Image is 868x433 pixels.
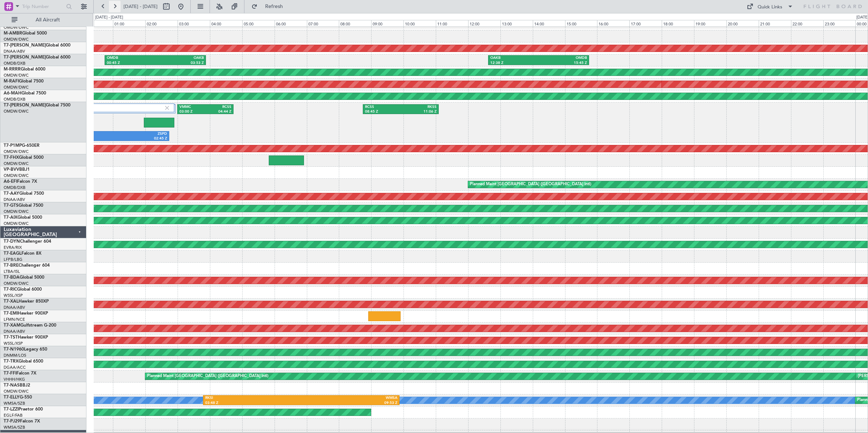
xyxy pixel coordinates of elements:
[597,20,629,27] div: 16:00
[4,383,30,388] a: T7-NASBBJ2
[4,103,46,108] span: T7-[PERSON_NAME]
[401,105,437,110] div: RKSS
[307,20,339,27] div: 07:00
[490,56,539,61] div: OAKB
[4,55,70,60] a: T7-[PERSON_NAME]Global 6000
[4,143,22,148] span: T7-P1MP
[4,67,45,72] a: M-RRRRGlobal 6000
[4,419,40,424] a: T7-PJ29Falcon 7X
[4,305,25,310] a: DNAA/ABV
[242,20,275,27] div: 05:00
[4,371,16,376] span: T7-FFI
[539,61,587,66] div: 15:45 Z
[4,287,42,292] a: T7-RICGlobal 6000
[179,105,205,110] div: VMMC
[4,49,25,54] a: DNAA/ABV
[4,143,40,148] a: T7-P1MPG-650ER
[259,4,289,9] span: Refresh
[4,293,23,298] a: WSSL/XSP
[4,161,29,166] a: OMDW/DWC
[4,377,25,382] a: VHHH/HKG
[4,67,21,72] span: M-RRRR
[4,179,17,184] span: A6-EFI
[4,55,46,60] span: T7-[PERSON_NAME]
[275,20,307,27] div: 06:00
[4,155,44,160] a: T7-FHXGlobal 5000
[4,407,43,412] a: T7-LZZIPraetor 600
[4,329,25,334] a: DNAA/ABV
[4,197,25,202] a: DNAA/ABV
[4,347,24,352] span: T7-N1960
[4,263,50,268] a: T7-BREChallenger 604
[4,97,25,102] a: OMDB/DXB
[4,287,17,292] span: T7-RIC
[4,103,70,108] a: T7-[PERSON_NAME]Global 7500
[4,311,48,316] a: T7-EMIHawker 900XP
[4,359,19,364] span: T7-TRX
[401,109,437,114] div: 11:06 Z
[4,167,30,172] a: VP-BVVBBJ1
[107,61,155,66] div: 00:45 Z
[155,56,204,61] div: OAKB
[4,281,29,286] a: OMDW/DWC
[4,203,19,208] span: T7-GTS
[403,20,436,27] div: 10:00
[4,209,29,214] a: OMDW/DWC
[4,179,37,184] a: A6-EFIFalcon 7X
[205,105,231,110] div: RCSS
[205,396,301,401] div: RKSI
[4,383,20,388] span: T7-NAS
[4,395,20,400] span: T7-ELLY
[4,359,43,364] a: T7-TRXGlobal 6500
[205,109,231,114] div: 04:44 Z
[4,299,19,304] span: T7-XAL
[4,91,46,96] a: A6-MAHGlobal 7500
[4,401,25,406] a: WMSA/SZB
[759,20,791,27] div: 21:00
[743,1,797,12] button: Quick Links
[4,73,29,78] a: OMDW/DWC
[4,155,19,160] span: T7-FHX
[123,3,158,10] span: [DATE] - [DATE]
[4,31,22,36] span: M-AMBR
[155,61,204,66] div: 03:53 Z
[248,1,292,12] button: Refresh
[4,25,29,30] a: OMDW/DWC
[210,20,242,27] div: 04:00
[4,299,49,304] a: T7-XALHawker 850XP
[4,203,43,208] a: T7-GTSGlobal 7500
[301,401,398,406] div: 09:53 Z
[4,425,25,430] a: WMSA/SZB
[662,20,694,27] div: 18:00
[436,20,468,27] div: 11:00
[4,419,20,424] span: T7-PJ29
[365,109,401,114] div: 08:45 Z
[339,20,371,27] div: 08:00
[4,149,29,154] a: OMDW/DWC
[4,85,29,90] a: OMDW/DWC
[22,1,64,12] input: Trip Number
[301,396,398,401] div: WMSA
[4,239,51,244] a: T7-DYNChallenger 604
[4,323,56,328] a: T7-XAMGulfstream G-200
[145,20,178,27] div: 02:00
[4,323,20,328] span: T7-XAM
[4,191,44,196] a: T7-AAYGlobal 7500
[758,4,782,11] div: Quick Links
[4,407,19,412] span: T7-LZZI
[4,173,29,178] a: OMDW/DWC
[4,31,47,36] a: M-AMBRGlobal 5000
[4,341,23,346] a: WSSL/XSP
[4,275,44,280] a: T7-BDAGlobal 5000
[8,14,79,26] button: All Aircraft
[4,311,18,316] span: T7-EMI
[565,20,597,27] div: 15:00
[113,20,145,27] div: 01:00
[371,20,403,27] div: 09:00
[164,105,170,111] img: gray-close.svg
[4,257,23,262] a: LFPB/LBG
[4,185,25,190] a: OMDB/DXB
[470,179,591,190] div: Planned Maint [GEOGRAPHIC_DATA] ([GEOGRAPHIC_DATA] Intl)
[4,191,19,196] span: T7-AAY
[4,269,20,274] a: LTBA/ISL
